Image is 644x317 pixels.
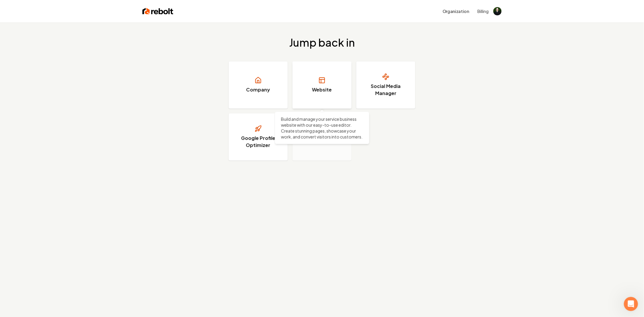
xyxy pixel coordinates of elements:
a: Google Profile Optimizer [229,113,288,161]
img: Rebolt Logo [142,7,173,15]
h3: Website [312,86,332,93]
button: Organization [439,6,473,17]
h3: Google Profile Optimizer [236,135,280,149]
h3: Social Media Manager [364,83,408,97]
iframe: Intercom live chat [624,297,638,311]
a: Website [292,61,352,109]
button: Open user button [493,7,502,15]
h2: Jump back in [289,37,355,48]
a: Social Media Manager [356,61,415,109]
a: Company [229,61,288,109]
button: Billing [477,8,489,14]
p: Build and manage your service business website with our easy-to-use editor. Create stunning pages... [281,116,363,140]
h3: Company [246,86,270,93]
img: Greg Cruz [493,7,502,15]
